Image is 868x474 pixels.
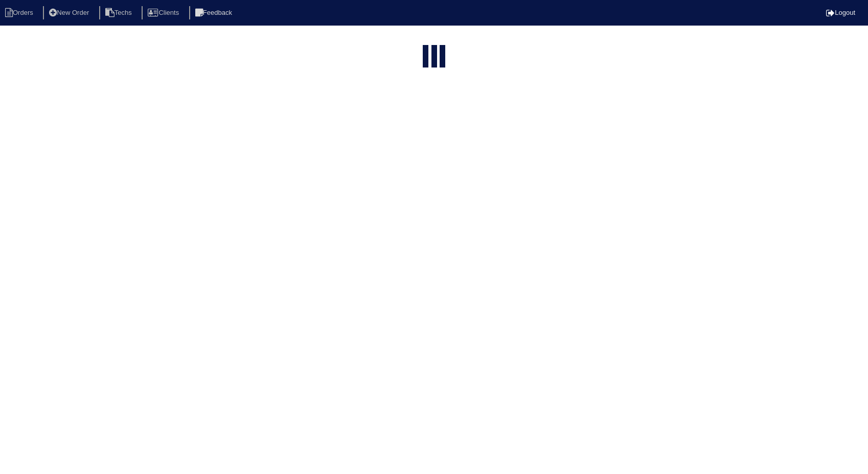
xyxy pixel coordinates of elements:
li: Clients [142,6,187,20]
li: New Order [43,6,97,20]
a: New Order [43,9,97,16]
a: Techs [99,9,140,16]
a: Clients [142,9,187,16]
li: Feedback [189,6,240,20]
li: Techs [99,6,140,20]
a: Logout [826,9,855,16]
div: loading... [431,45,437,70]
